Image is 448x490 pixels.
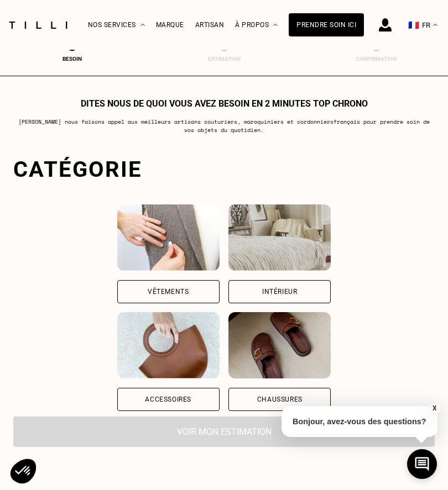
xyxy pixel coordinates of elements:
div: À propos [235,1,278,50]
h1: Dites nous de quoi vous avez besoin en 2 minutes top chrono [81,98,368,109]
p: [PERSON_NAME] nous faisons appel aux meilleurs artisans couturiers , maroquiniers et cordonniers ... [13,118,435,134]
a: Prendre soin ici [289,13,364,36]
img: Logo du service de couturière Tilli [5,22,71,29]
img: Vêtements [117,204,220,271]
button: X [429,402,440,414]
div: Chaussures [257,396,303,403]
button: 🇫🇷 FR [403,1,443,50]
div: Estimation [202,56,246,62]
div: Catégorie [13,156,435,182]
img: menu déroulant [433,24,437,27]
img: Menu déroulant [140,24,145,27]
p: Bonjour, avez-vous des questions? [282,406,437,437]
div: Besoin [50,56,94,62]
img: Chaussures [228,312,331,378]
img: Accessoires [117,312,220,378]
div: Accessoires [145,396,191,403]
a: Marque [156,21,184,29]
span: 🇫🇷 [408,20,419,30]
img: icône connexion [379,18,392,31]
img: Menu déroulant à propos [273,24,278,27]
a: Artisan [195,21,225,29]
div: Intérieur [262,288,297,295]
img: Intérieur [228,204,331,271]
div: Confirmation [354,56,398,62]
div: Nos services [88,1,145,50]
div: Vêtements [148,288,189,295]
